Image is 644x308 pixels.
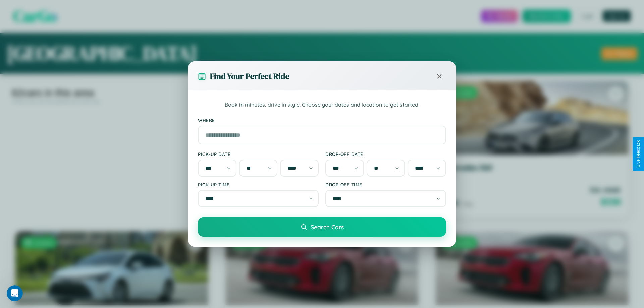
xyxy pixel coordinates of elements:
span: Search Cars [311,223,344,231]
h3: Find Your Perfect Ride [210,71,289,82]
p: Book in minutes, drive in style. Choose your dates and location to get started. [198,101,446,109]
label: Drop-off Time [325,182,446,187]
label: Where [198,117,446,123]
label: Pick-up Time [198,182,319,187]
label: Pick-up Date [198,151,319,157]
button: Search Cars [198,217,446,237]
label: Drop-off Date [325,151,446,157]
